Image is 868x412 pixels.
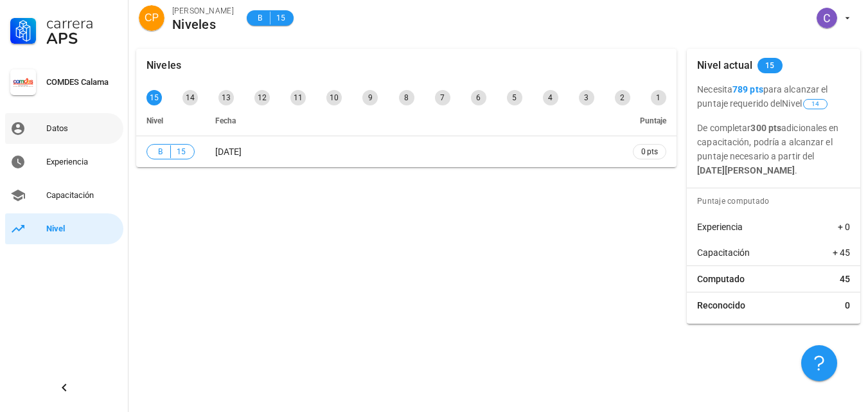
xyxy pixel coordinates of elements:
[5,180,123,211] a: Capacitación
[732,84,763,94] b: 789 pts
[471,90,486,105] div: 6
[146,49,181,82] div: Niveles
[5,147,123,177] a: Experiencia
[399,90,414,105] div: 8
[136,105,205,136] th: Nivel
[276,12,286,24] span: 15
[254,90,270,105] div: 12
[697,246,750,259] span: Capacitación
[697,299,745,312] span: Reconocido
[172,4,234,17] div: [PERSON_NAME]
[182,90,198,105] div: 14
[697,273,745,285] span: Computado
[833,246,850,259] span: + 45
[641,145,658,158] span: 0 pts
[46,77,118,87] div: COMDES Calama
[507,90,522,105] div: 5
[254,12,265,24] span: B
[326,90,342,105] div: 10
[46,123,118,134] div: Datos
[155,145,165,158] span: B
[651,90,666,105] div: 1
[215,147,242,157] span: [DATE]
[46,31,118,46] div: APS
[840,273,850,285] span: 45
[435,90,450,105] div: 7
[623,105,677,136] th: Puntaje
[845,299,850,312] span: 0
[615,90,630,105] div: 2
[46,224,118,234] div: Nivel
[176,145,186,158] span: 15
[543,90,558,105] div: 4
[765,58,775,73] span: 15
[46,15,118,31] div: Carrera
[145,5,159,31] span: CP
[697,121,850,177] p: De completar adicionales en capacitación, podría a alcanzar el puntaje necesario a partir del .
[215,116,236,125] span: Fecha
[46,157,118,167] div: Experiencia
[172,17,234,31] div: Niveles
[697,165,795,175] b: [DATE][PERSON_NAME]
[579,90,594,105] div: 3
[782,98,829,109] span: Nivel
[5,113,123,144] a: Datos
[817,8,837,28] div: avatar
[46,190,118,201] div: Capacitación
[640,116,666,125] span: Puntaje
[750,123,781,133] b: 300 pts
[697,82,850,111] p: Necesita para alcanzar el puntaje requerido del
[139,5,164,31] div: avatar
[146,90,162,105] div: 15
[697,220,743,233] span: Experiencia
[205,105,623,136] th: Fecha
[838,220,850,233] span: + 0
[5,213,123,244] a: Nivel
[290,90,306,105] div: 11
[146,116,163,125] span: Nivel
[811,100,819,109] span: 14
[692,188,860,214] div: Puntaje computado
[362,90,378,105] div: 9
[218,90,234,105] div: 13
[697,49,752,82] div: Nivel actual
